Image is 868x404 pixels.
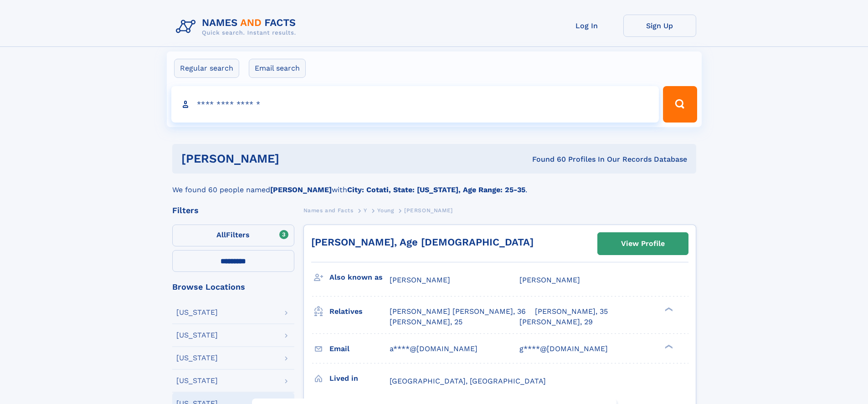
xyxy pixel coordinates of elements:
span: [PERSON_NAME] [519,276,580,284]
div: ❯ [663,343,673,349]
h3: Email [329,341,390,357]
a: Young [377,205,394,216]
span: [GEOGRAPHIC_DATA], [GEOGRAPHIC_DATA] [390,377,546,385]
h3: Also known as [329,270,390,285]
input: search input [171,86,659,123]
a: [PERSON_NAME], 25 [390,317,462,327]
span: [PERSON_NAME] [404,207,453,214]
div: [US_STATE] [176,377,218,384]
label: Regular search [174,59,239,78]
a: [PERSON_NAME], Age [DEMOGRAPHIC_DATA] [311,236,534,248]
h3: Relatives [329,304,390,319]
a: View Profile [598,233,688,255]
h1: [PERSON_NAME] [181,153,406,164]
span: [PERSON_NAME] [390,276,450,284]
div: Filters [172,206,294,215]
span: All [216,230,226,239]
a: Sign Up [623,15,696,37]
div: We found 60 people named with . [172,174,696,195]
h3: Lived in [329,371,390,386]
a: Log In [550,15,623,37]
div: [US_STATE] [176,332,218,339]
div: View Profile [621,233,665,254]
a: [PERSON_NAME], 35 [535,307,608,317]
button: Search Button [663,86,697,123]
b: [PERSON_NAME] [270,185,332,194]
a: [PERSON_NAME] [PERSON_NAME], 36 [390,307,526,317]
span: Young [377,207,394,214]
div: [US_STATE] [176,309,218,316]
img: Logo Names and Facts [172,15,303,39]
a: Names and Facts [303,205,354,216]
div: ❯ [663,307,673,312]
a: [PERSON_NAME], 29 [519,317,593,327]
label: Email search [249,59,306,78]
div: Found 60 Profiles In Our Records Database [406,154,687,164]
span: Y [364,207,367,214]
label: Filters [172,225,294,246]
div: Browse Locations [172,283,294,291]
a: Y [364,205,367,216]
div: [US_STATE] [176,354,218,362]
b: City: Cotati, State: [US_STATE], Age Range: 25-35 [347,185,525,194]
